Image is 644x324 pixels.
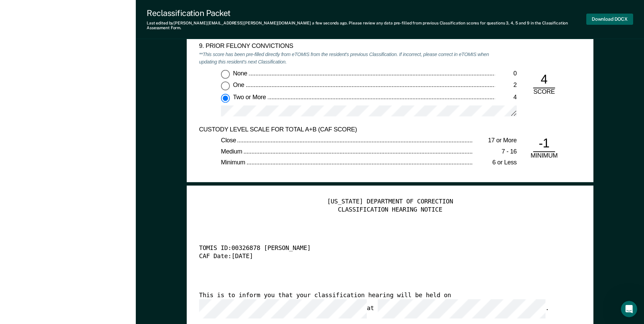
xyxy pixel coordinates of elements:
[221,159,246,166] span: Minimum
[199,42,495,51] div: 9. PRIOR FELONY CONVICTIONS
[528,88,560,96] div: SCORE
[221,82,230,90] input: One2
[233,70,249,76] span: None
[533,136,555,152] div: -1
[199,292,562,319] div: This is to inform you that your classification hearing will be held on at .
[199,245,562,253] div: TOMIS ID: 00326878 [PERSON_NAME]
[312,21,347,25] span: a few seconds ago
[147,8,586,18] div: Reclassification Packet
[199,198,581,206] div: [US_STATE] DEPARTMENT OF CORRECTION
[147,21,586,31] div: Last edited by [PERSON_NAME][EMAIL_ADDRESS][PERSON_NAME][DOMAIN_NAME] . Please review any data pr...
[473,159,517,167] div: 6 or Less
[495,82,517,90] div: 2
[233,93,267,100] span: Two or More
[199,51,489,66] em: **This score has been pre-filled directly from eTOMIS from the resident's previous Classification...
[495,93,517,102] div: 4
[621,301,637,317] iframe: Intercom live chat
[199,253,562,261] div: CAF Date: [DATE]
[473,137,517,145] div: 17 or More
[528,152,560,160] div: MINIMUM
[199,126,495,134] div: CUSTODY LEVEL SCALE FOR TOTAL A+B (CAF SCORE)
[233,82,245,88] span: One
[495,70,517,78] div: 0
[533,72,555,88] div: 4
[221,70,230,78] input: None0
[586,14,633,25] button: Download DOCX
[221,148,243,155] span: Medium
[199,206,581,214] div: CLASSIFICATION HEARING NOTICE
[221,137,237,144] span: Close
[473,148,517,156] div: 7 - 16
[221,93,230,102] input: Two or More4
